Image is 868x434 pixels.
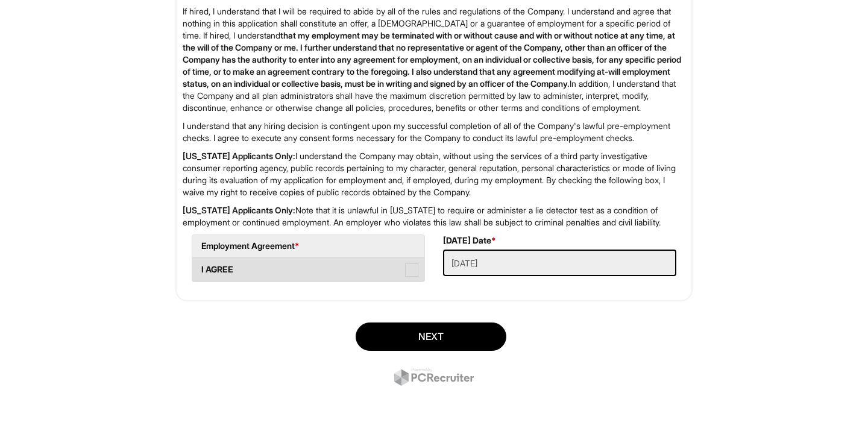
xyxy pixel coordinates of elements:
[201,241,415,250] h5: Employment Agreement
[183,120,685,144] p: I understand that any hiring decision is contingent upon my successful completion of all of the C...
[356,322,506,351] button: Next
[192,257,424,281] label: I AGREE
[443,234,496,247] label: [DATE] Date
[443,250,676,276] input: Today's Date
[183,30,681,89] strong: that my employment may be terminated with or without cause and with or without notice at any time...
[183,151,295,161] strong: [US_STATE] Applicants Only:
[183,150,685,198] p: I understand the Company may obtain, without using the services of a third party investigative co...
[183,205,295,215] strong: [US_STATE] Applicants Only:
[183,5,685,114] p: If hired, I understand that I will be required to abide by all of the rules and regulations of th...
[183,204,685,228] p: Note that it is unlawful in [US_STATE] to require or administer a lie detector test as a conditio...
